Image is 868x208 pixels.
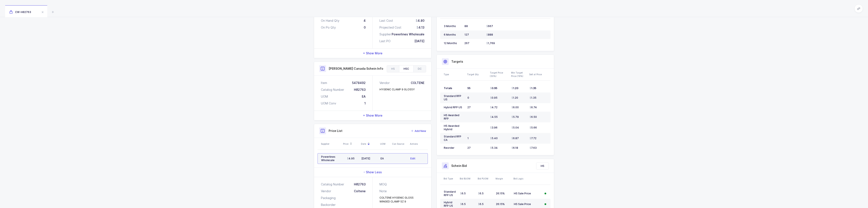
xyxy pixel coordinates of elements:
div: Packaging [321,196,336,200]
div: Note [379,189,387,193]
div: Bid Logic [513,177,541,180]
div: Price [343,140,358,147]
span: 6.00 [512,106,519,109]
div: + Show More [314,49,431,58]
span: 1 [467,137,469,140]
span: 5.66 [530,126,537,129]
span: 6.5 [460,192,466,195]
h3: Targets [451,59,463,64]
span: 267 [464,42,469,45]
span: 1.20 [512,87,518,90]
h3: Schein Bid [451,164,467,168]
span: HS Awarded Hybrid [444,124,459,131]
div: Powerlines Wholesale [392,32,424,36]
div: 4.13 [417,25,424,30]
div: HS [536,163,549,169]
span: 26.15% [496,202,505,206]
span: 88 [464,25,468,28]
div: MOQ [379,182,387,186]
div: UOM [321,94,328,99]
div: HYGENIC CLAMP 9 GLOSSY [379,88,415,91]
span: 7.63 [530,146,537,150]
button: Add New [411,129,426,133]
div: 1 [364,101,366,105]
span: 7.72 [530,137,536,140]
div: DC [413,65,426,72]
span: 4.95 [347,157,355,160]
span: 5.04 [512,126,519,129]
span: 6.74 [530,106,537,109]
div: Hybrid RFP US [444,201,457,208]
span: 888 [486,33,493,36]
span: 27 [467,146,471,149]
span: 0.95 [490,87,497,90]
div: EA [362,94,366,99]
span: Standard RFP US [444,94,461,101]
span: 6.5 [478,192,484,195]
div: 3 Months [444,25,461,28]
span: 1,769 [486,42,495,45]
span: 27 [467,106,471,109]
div: HSC [399,65,413,72]
span: 6.5 [460,202,466,206]
span: 5.34 [490,146,498,150]
span: + Show More [363,51,382,55]
div: Can Source [392,142,407,146]
div: UOM [380,142,389,146]
span: 26.15% [496,192,505,195]
span: 4.72 [490,106,497,109]
div: Supplier [379,32,391,36]
span: CW-H02763 [9,10,31,14]
span: 1.35 [530,96,536,100]
div: Target Price (30%) [490,71,509,78]
div: COLTENE [411,81,424,85]
div: [DATE] [414,39,424,43]
div: Bid PUOM [478,177,493,180]
div: 6 Months [444,33,461,36]
div: Actions [410,142,427,146]
div: + Show More [314,111,431,120]
div: Bid Type [444,177,457,180]
div: 0 [364,25,366,30]
span: Hybrid RFP US [444,106,462,109]
span: 1.35 [530,87,536,90]
span: - Show Less [364,170,382,174]
span: Standard RFP CA [444,135,461,142]
div: Date [361,140,378,147]
div: Powerlines Wholesale [321,155,340,162]
span: 0 [467,96,469,99]
span: Totals [444,87,452,90]
span: 55 [467,87,470,90]
div: [DATE] [361,157,377,160]
div: Standard RFP US [444,190,457,197]
span: 4.55 [490,115,498,119]
div: HS Sale Price [514,192,540,195]
div: COLTENE HYGENIC GLOSS WINGED CLAMP SZ 9 [379,196,424,204]
div: HS [387,65,399,72]
span: 6.87 [512,137,519,140]
div: - Show Less [314,168,431,177]
span: Reorder [444,146,454,149]
div: Last PO [379,39,391,43]
div: Bid BUOM [460,177,475,180]
div: Projected Cost [379,25,401,30]
span: + Show More [363,113,382,118]
span: Add New [415,129,426,133]
h3: Price List [329,129,342,133]
div: Margin [496,177,511,180]
div: 12 Months [444,42,461,45]
span: 667 [486,25,493,28]
span: 127 [464,33,469,36]
div: Last Cost [379,19,393,23]
span: HS Awarded RFP [444,114,459,120]
span: Edit [410,156,415,161]
span: 5.79 [512,115,519,119]
div: Sell at Price [529,73,549,76]
div: Type [444,73,464,76]
span: 3.96 [490,126,497,129]
div: Supplier [321,142,341,146]
div: UOM Conv [321,101,336,105]
span: 1.20 [512,96,518,100]
div: EA [381,157,389,160]
div: 4 [364,19,366,23]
